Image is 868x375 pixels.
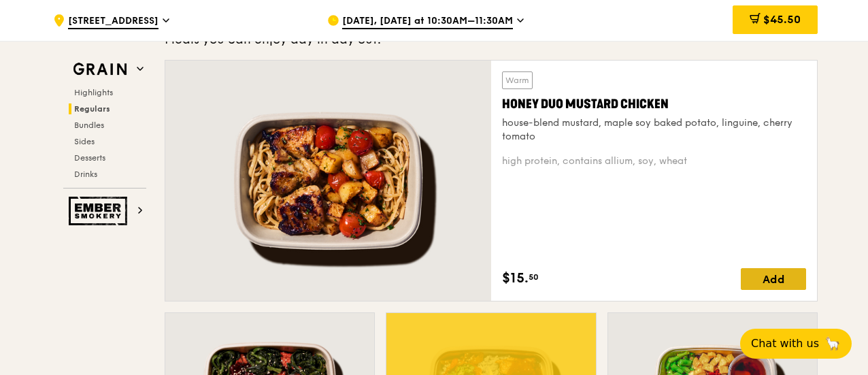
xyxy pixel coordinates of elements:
span: Chat with us [751,336,819,352]
span: [DATE], [DATE] at 10:30AM–11:30AM [342,14,513,29]
span: Sides [74,137,95,146]
span: Regulars [74,104,110,114]
img: Ember Smokery web logo [69,197,131,225]
span: Bundles [74,120,104,130]
div: house-blend mustard, maple soy baked potato, linguine, cherry tomato [502,116,806,144]
span: $45.50 [763,13,801,26]
span: Desserts [74,153,105,163]
span: 🦙 [824,336,841,352]
span: Drinks [74,169,97,179]
button: Chat with us🦙 [740,329,852,359]
span: Highlights [74,88,113,97]
img: Grain web logo [69,57,131,82]
div: high protein, contains allium, soy, wheat [502,154,806,168]
div: Honey Duo Mustard Chicken [502,95,806,114]
span: [STREET_ADDRESS] [68,14,158,29]
span: 50 [529,272,539,282]
div: Add [741,268,806,290]
div: Warm [502,71,533,89]
span: $15. [502,268,529,289]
